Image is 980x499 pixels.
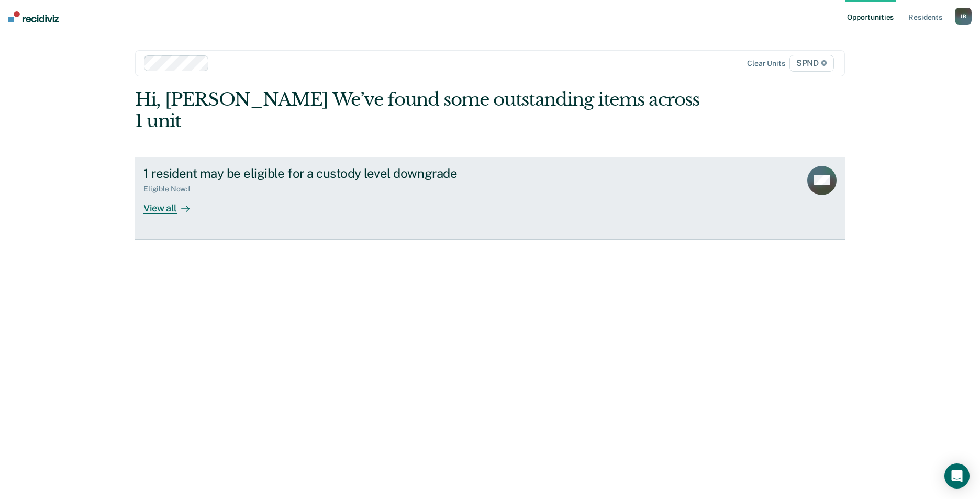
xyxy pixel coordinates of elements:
div: Eligible Now : 1 [143,185,199,194]
span: SPND [789,55,834,72]
div: 1 resident may be eligible for a custody level downgrade [143,166,511,181]
div: J B [955,8,972,25]
a: 1 resident may be eligible for a custody level downgradeEligible Now:1View all [135,157,845,240]
div: Clear units [747,59,785,68]
div: Hi, [PERSON_NAME] We’ve found some outstanding items across 1 unit [135,89,703,132]
img: Recidiviz [8,11,59,22]
div: View all [143,194,202,214]
div: Open Intercom Messenger [944,463,970,489]
button: JB [955,8,972,25]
